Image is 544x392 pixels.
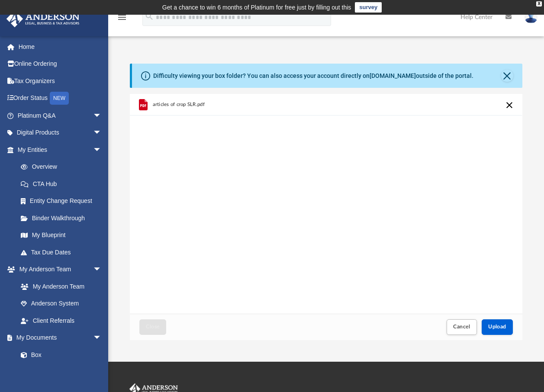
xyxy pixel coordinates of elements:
[12,295,110,312] a: Anderson System
[6,38,115,55] a: Home
[447,319,477,334] button: Cancel
[12,278,106,295] a: My Anderson Team
[536,1,542,6] div: close
[6,107,115,124] a: Platinum Q&Aarrow_drop_down
[93,329,110,347] span: arrow_drop_down
[93,141,110,159] span: arrow_drop_down
[50,92,69,105] div: NEW
[93,261,110,279] span: arrow_drop_down
[6,124,115,141] a: Digital Productsarrow_drop_down
[145,12,154,21] i: search
[6,261,110,278] a: My Anderson Teamarrow_drop_down
[525,11,538,23] img: User Pic
[93,107,110,125] span: arrow_drop_down
[12,244,115,261] a: Tax Due Dates
[453,324,470,329] span: Cancel
[6,329,110,347] a: My Documentsarrow_drop_down
[12,193,115,210] a: Entity Change Request
[12,346,106,363] a: Box
[6,55,115,73] a: Online Ordering
[153,102,205,107] span: articles of crop SLR.pdf
[117,16,127,22] a: menu
[370,72,416,79] a: [DOMAIN_NAME]
[12,312,110,329] a: Client Referrals
[12,175,115,193] a: CTA Hub
[146,324,160,329] span: Close
[6,72,115,90] a: Tax Organizers
[93,124,110,142] span: arrow_drop_down
[4,10,82,27] img: Anderson Advisors Platinum Portal
[488,324,506,329] span: Upload
[130,94,522,340] div: Upload
[505,100,515,110] button: Cancel this upload
[6,141,115,158] a: My Entitiesarrow_drop_down
[482,319,513,334] button: Upload
[355,2,382,13] a: survey
[12,227,110,244] a: My Blueprint
[139,319,166,334] button: Close
[130,94,522,314] div: grid
[162,2,351,13] div: Get a chance to win 6 months of Platinum for free just by filling out this
[12,209,115,227] a: Binder Walkthrough
[501,70,513,82] button: Close
[117,12,127,22] i: menu
[153,71,473,80] div: Difficulty viewing your box folder? You can also access your account directly on outside of the p...
[6,90,115,107] a: Order StatusNEW
[12,158,115,176] a: Overview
